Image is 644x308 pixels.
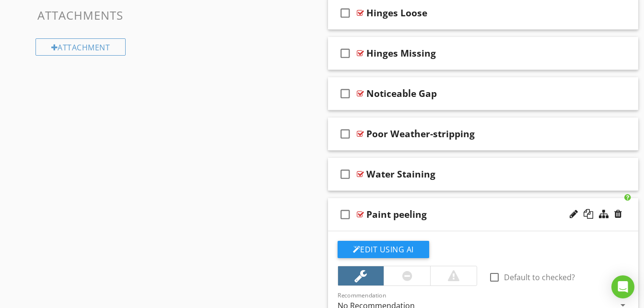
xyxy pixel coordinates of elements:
button: Edit Using AI [338,241,429,258]
i: check_box_outline_blank [338,203,353,226]
i: check_box_outline_blank [338,122,353,145]
div: Water Staining [366,168,435,180]
i: check_box_outline_blank [338,1,353,24]
div: Attachment [35,38,126,56]
i: check_box_outline_blank [338,82,353,105]
label: Default to checked? [504,272,575,282]
div: Hinges Loose [366,7,427,19]
div: Open Intercom Messenger [611,275,634,298]
div: Noticeable Gap [366,88,437,99]
div: Paint peeling [366,209,427,220]
div: Hinges Missing [366,47,436,59]
i: check_box_outline_blank [338,163,353,186]
i: check_box_outline_blank [338,42,353,65]
div: Poor Weather-stripping [366,128,475,140]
